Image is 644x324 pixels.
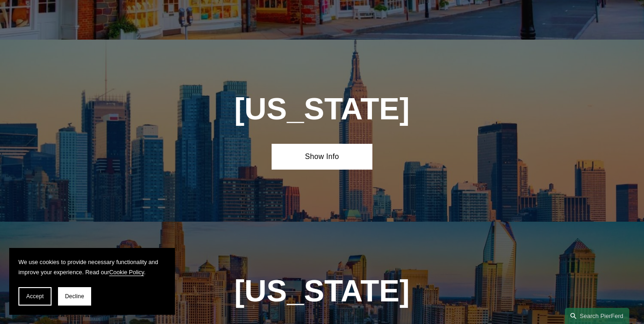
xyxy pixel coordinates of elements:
[18,287,52,306] button: Accept
[9,248,175,315] section: Cookie banner
[196,274,448,309] h1: [US_STATE]
[26,293,44,300] span: Accept
[18,257,166,278] p: We use cookies to provide necessary functionality and improve your experience. Read our .
[565,308,629,324] a: Search this site
[272,144,372,170] a: Show Info
[58,287,91,306] button: Decline
[196,92,448,127] h1: [US_STATE]
[65,293,84,300] span: Decline
[109,269,144,276] a: Cookie Policy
